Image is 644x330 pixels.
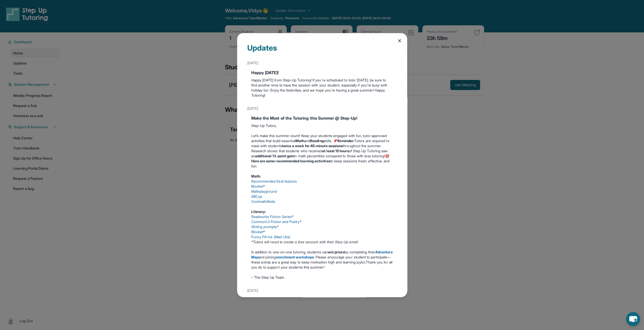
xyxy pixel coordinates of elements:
[251,133,393,148] p: Let’s make this summer count! Keep your students engaged with fun, tutor-approved activities that...
[251,148,393,169] p: Research shows that students who received of Step Up Tutoring saw an in math percentiles compared...
[626,312,640,326] button: chat-button
[251,174,261,178] strong: Math:
[251,189,277,193] a: Mathplayground
[247,286,397,295] div: [DATE]
[251,235,290,239] a: Funny Fill-ins (Mad Libs)
[251,179,297,183] a: Recommended Eedi lessons
[251,225,277,229] a: Writing prompts
[310,139,324,143] strong: Reading
[251,194,262,199] a: ABCya
[251,240,358,244] em: *Tutors will need to create a free account with their Step Up email
[251,230,263,234] a: Blooket
[251,184,263,188] a: Blooket
[251,199,275,204] a: Coolmath4kids
[251,219,300,224] a: CommonLit Fiction and Poetry
[296,139,304,143] strong: Math
[251,123,393,128] p: Step-Up Tutors,
[251,78,393,98] p: Happy [DATE] from Step-Up Tutoring! If you're scheduled to tutor [DATE], be sure to find another ...
[251,214,292,219] a: Readworks Fiction Series
[251,275,393,280] p: – The Step Up Team
[251,115,393,121] div: Make the Most of the Tutoring this Summer @ Step-Up!
[251,250,393,270] p: In addition to one-on-one tutoring, students can by completing their and joining . Please encoura...
[247,43,397,58] div: Updates
[255,154,294,158] strong: additional 13-point gain
[322,149,349,153] strong: at least 15 hours
[251,70,393,76] div: Happy [DATE]!
[276,255,314,259] a: enrichment workshops
[247,104,397,113] div: [DATE]
[337,139,354,143] strong: Reminder:
[282,144,343,148] strong: twice a week for 45-minute sessions
[251,159,330,163] strong: Here are some recommended learning activities
[328,250,345,254] strong: win prizes
[247,58,397,68] div: [DATE]
[251,209,266,214] strong: Literacy:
